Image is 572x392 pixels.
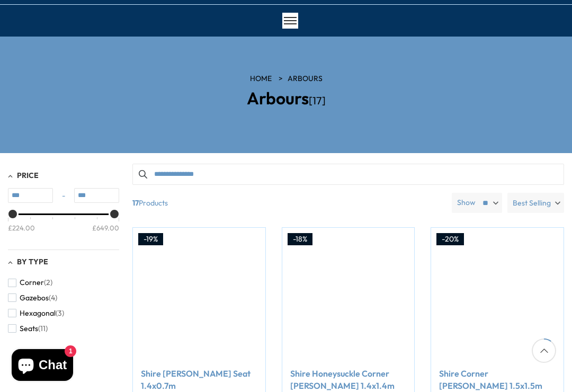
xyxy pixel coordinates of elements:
[20,293,49,302] span: Gazebos
[17,171,39,180] span: Price
[151,89,421,108] h2: Arbours
[49,293,57,302] span: (4)
[8,275,52,290] button: Corner
[8,349,76,384] inbox-online-store-chat: Shopify online store chat
[128,193,448,213] span: Products
[44,278,52,287] span: (2)
[20,309,56,318] span: Hexagonal
[133,228,265,360] img: Shire Rose Arbour Seat 1.4x0.7m - Best Shed
[288,74,323,84] a: Arbours
[141,368,257,391] a: Shire [PERSON_NAME] Seat 1.4x0.7m
[132,164,564,185] input: Search products
[457,198,476,208] label: Show
[17,257,48,266] span: By Type
[20,324,38,333] span: Seats
[439,368,556,391] a: Shire Corner [PERSON_NAME] 1.5x1.5m
[56,309,64,318] span: (3)
[309,94,326,107] span: [17]
[8,188,53,203] input: Min value
[20,278,44,287] span: Corner
[513,193,551,213] span: Best Selling
[92,223,119,233] div: £649.00
[507,193,564,213] label: Best Selling
[38,324,48,333] span: (11)
[250,74,272,84] a: HOME
[74,188,119,203] input: Max value
[53,191,74,201] span: -
[8,290,57,306] button: Gazebos
[431,228,564,360] img: Shire Corner Arbour 1.5x1.5m - Best Shed
[8,306,64,321] button: Hexagonal
[138,233,163,246] div: -19%
[282,228,415,360] img: Shire Honeysuckle Corner Arbour 1.4x1.4m - Best Shed
[8,321,48,336] button: Seats
[8,213,119,242] div: Price
[288,233,312,246] div: -18%
[8,223,35,233] div: £224.00
[132,193,139,213] b: 17
[290,368,407,391] a: Shire Honeysuckle Corner [PERSON_NAME] 1.4x1.4m
[436,233,464,246] div: -20%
